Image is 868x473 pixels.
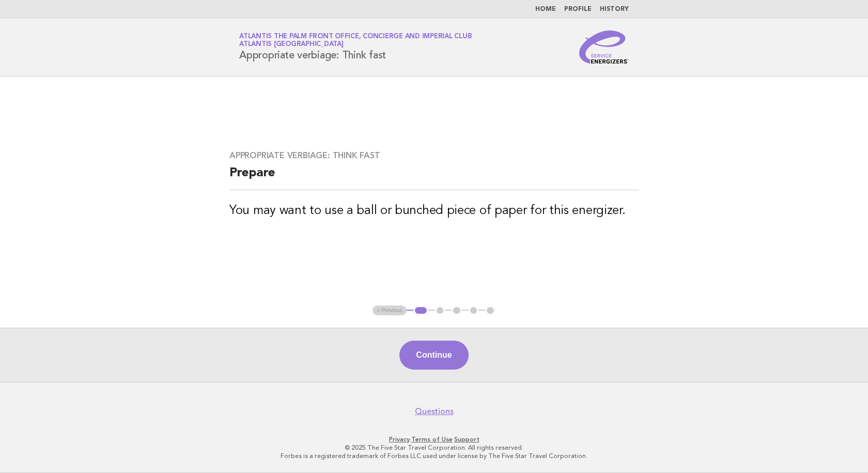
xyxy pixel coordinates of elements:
[399,341,468,370] button: Continue
[535,6,556,12] a: Home
[239,33,472,48] a: Atlantis The Palm Front Office, Concierge and Imperial ClubAtlantis [GEOGRAPHIC_DATA]
[413,306,428,316] button: 1
[118,452,750,460] p: Forbes is a registered trademark of Forbes LLC used under license by The Five Star Travel Corpora...
[118,435,750,444] p: · ·
[239,34,472,60] h1: Appropriate verbiage: Think fast
[454,436,479,443] a: Support
[600,6,629,12] a: History
[389,436,410,443] a: Privacy
[411,436,453,443] a: Terms of Use
[118,444,750,452] p: © 2025 The Five Star Travel Corporation. All rights reserved.
[579,30,629,64] img: Service Energizers
[415,406,454,417] a: Questions
[229,150,639,161] h3: Appropriate verbiage: Think fast
[239,41,344,48] span: Atlantis [GEOGRAPHIC_DATA]
[229,203,639,219] h3: You may want to use a ball or bunched piece of paper for this energizer.
[564,6,592,12] a: Profile
[229,165,639,190] h2: Prepare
